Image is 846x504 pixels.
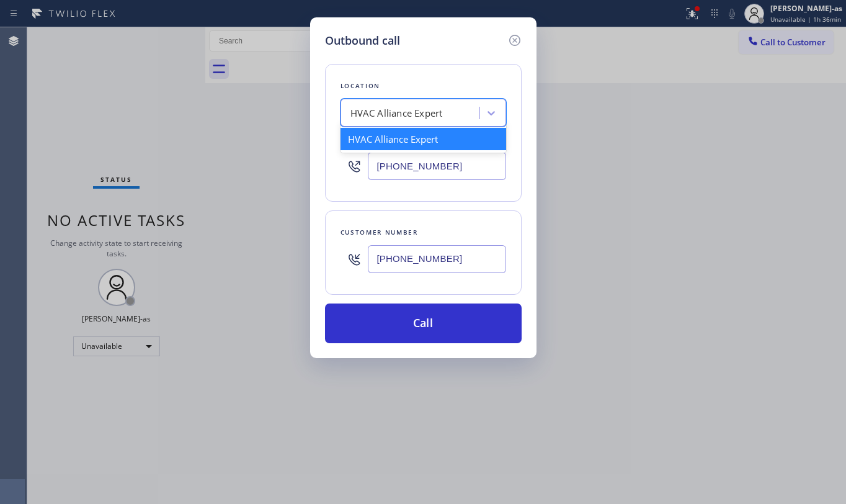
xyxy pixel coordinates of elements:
[341,128,506,150] div: HVAC Alliance Expert
[341,226,506,239] div: Customer number
[341,79,506,92] div: Location
[368,245,506,273] input: (123) 456-7890
[325,304,522,343] button: Call
[350,106,443,120] div: HVAC Alliance Expert
[325,32,400,49] h5: Outbound call
[368,152,506,180] input: (123) 456-7890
